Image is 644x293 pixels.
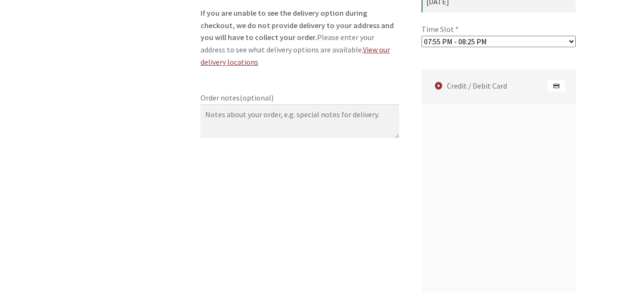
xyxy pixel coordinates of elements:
[430,127,563,275] iframe: Secure payment input frame
[201,7,399,69] p: Please enter your address to see what delivery options are available.
[201,92,399,104] label: Order notes
[201,8,394,42] strong: If you are unable to see the delivery option during checkout, we do not provide delivery to your ...
[422,23,576,36] label: Time Slot
[548,80,565,91] img: Credit / Debit Card
[424,70,576,103] label: Credit / Debit Card
[240,93,274,102] span: (optional)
